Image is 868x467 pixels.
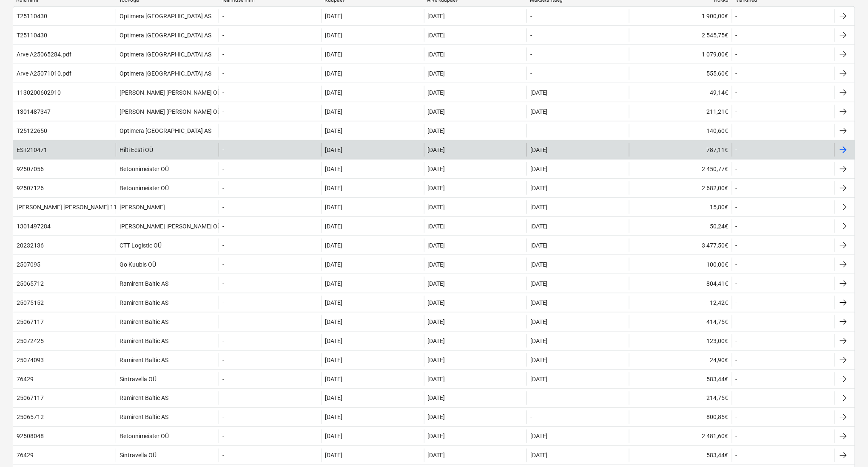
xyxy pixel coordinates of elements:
div: [DATE] [530,261,548,268]
div: - [736,318,737,325]
div: 25065712 [17,414,44,421]
div: Arve A25065284.pdf [17,51,71,58]
div: [DATE] [325,89,342,96]
div: - [736,395,737,402]
iframe: Chat Widget [825,426,868,467]
div: [DATE] [428,357,445,363]
div: - [222,357,224,363]
div: [DATE] [530,185,548,191]
div: - [222,51,224,58]
div: - [222,127,224,134]
div: - [530,127,532,134]
div: [DATE] [325,127,342,134]
div: [DATE] [530,108,548,115]
div: 211,21€ [629,105,731,118]
div: [DATE] [428,414,445,421]
div: 583,44€ [629,449,731,462]
div: [DATE] [325,299,342,306]
div: [PERSON_NAME] [PERSON_NAME] 1126.pdf [17,204,134,211]
div: [DATE] [530,433,548,440]
div: 76429 [17,376,34,383]
div: [DATE] [325,32,342,39]
div: [DATE] [325,452,342,459]
div: CTT Logistic OÜ [116,239,218,252]
div: Sintravella OÜ [116,372,218,386]
div: [DATE] [428,51,445,58]
div: [DATE] [428,204,445,211]
div: Hilti Eesti OÜ [116,143,218,157]
div: 76429 [17,452,34,459]
div: - [736,223,737,230]
div: - [530,51,532,58]
div: 25072425 [17,338,44,344]
div: Ramirent Baltic AS [116,296,218,309]
div: - [736,338,737,344]
div: 214,75€ [629,391,731,405]
div: [DATE] [428,166,445,172]
div: 92508048 [17,433,44,440]
div: [DATE] [428,89,445,96]
div: 414,75€ [629,315,731,329]
div: 2 545,75€ [629,28,731,42]
div: T25110430 [17,32,47,39]
div: 25067117 [17,395,44,402]
div: - [736,127,737,134]
div: - [222,299,224,306]
div: 787,11€ [629,143,731,157]
div: 800,85€ [629,411,731,424]
div: - [736,242,737,249]
div: - [530,414,532,421]
div: [DATE] [325,280,342,287]
div: - [222,70,224,77]
div: [DATE] [325,338,342,344]
div: [DATE] [530,242,548,249]
div: 25067117 [17,318,44,325]
div: [DATE] [325,70,342,77]
div: - [530,395,532,402]
div: 3 477,50€ [629,239,731,252]
div: [DATE] [428,242,445,249]
div: [DATE] [325,108,342,115]
div: - [222,376,224,383]
div: - [222,338,224,344]
div: 50,24€ [629,219,731,233]
div: 92507126 [17,185,44,191]
div: [DATE] [530,452,548,459]
div: 49,14€ [629,86,731,99]
div: - [736,357,737,363]
div: [DATE] [428,261,445,268]
div: [DATE] [530,89,548,96]
div: - [736,108,737,115]
div: Sintravella OÜ [116,449,218,462]
div: Vestlusvidin [825,426,868,467]
div: [DATE] [428,338,445,344]
div: [DATE] [325,261,342,268]
div: - [222,395,224,402]
div: Ramirent Baltic AS [116,315,218,329]
div: [PERSON_NAME] [PERSON_NAME] OÜ [116,219,218,233]
div: - [736,452,737,459]
div: [DATE] [428,299,445,306]
div: 1130200602910 [17,89,61,96]
div: 1 079,00€ [629,48,731,61]
div: 15,80€ [629,200,731,214]
div: - [222,108,224,115]
div: 583,44€ [629,372,731,386]
div: [DATE] [325,357,342,363]
div: [DATE] [325,51,342,58]
div: Ramirent Baltic AS [116,353,218,367]
div: [DATE] [530,376,548,383]
div: [DATE] [530,318,548,325]
div: - [736,166,737,172]
div: [DATE] [428,318,445,325]
div: 20232136 [17,242,44,249]
div: Go Kuubis OÜ [116,258,218,271]
div: - [222,280,224,287]
div: [DATE] [325,242,342,249]
div: 24,90€ [629,353,731,367]
div: [DATE] [428,108,445,115]
div: - [222,166,224,172]
div: Betoonimeister OÜ [116,430,218,443]
div: - [736,89,737,96]
div: [DATE] [325,376,342,383]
